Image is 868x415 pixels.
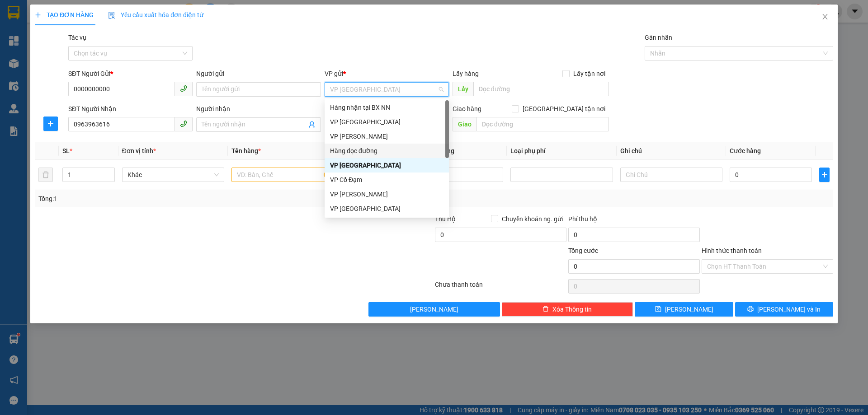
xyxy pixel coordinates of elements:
button: plus [819,168,829,182]
span: Lấy hàng [453,70,479,77]
div: SĐT Người Nhận [68,104,193,114]
input: VD: Bàn, Ghế [231,168,334,182]
span: Lấy tận nơi [570,69,609,79]
span: printer [747,306,754,313]
label: Hình thức thanh toán [702,247,762,254]
span: Lấy [453,82,473,96]
div: Hàng dọc đường [330,146,443,156]
div: Phí thu hộ [568,214,700,228]
div: VP Xuân Giang [325,201,449,216]
span: phone [180,85,187,92]
span: delete [542,306,549,313]
span: Thu Hộ [435,215,456,223]
span: VP Hà Đông [330,83,443,96]
input: 0 [421,168,503,182]
div: VP [PERSON_NAME] [330,189,443,199]
label: Gán nhãn [645,34,672,41]
span: Chuyển khoản ng. gửi [498,214,566,224]
span: plus [820,171,829,178]
div: Hàng dọc đường [325,144,449,158]
button: deleteXóa Thông tin [502,302,633,317]
input: Dọc đường [476,117,609,131]
img: icon [108,12,115,19]
div: Người gửi [196,69,321,79]
span: [GEOGRAPHIC_DATA] tận nơi [519,104,609,114]
div: VP Cổ Đạm [330,175,443,185]
div: VP [GEOGRAPHIC_DATA] [330,204,443,214]
span: [PERSON_NAME] [410,304,458,314]
div: VP Cương Gián [325,187,449,201]
span: TẠO ĐƠN HÀNG [35,11,94,19]
label: Tác vụ [68,34,86,41]
div: Người nhận [196,104,321,114]
input: Ghi Chú [620,168,722,182]
button: printer[PERSON_NAME] và In [735,302,833,317]
th: Ghi chú [617,142,726,160]
span: Giao hàng [453,105,481,112]
span: plus [44,120,57,127]
span: plus [35,12,41,18]
th: Loại phụ phí [507,142,616,160]
div: VP Hoàng Liệt [325,129,449,144]
span: Tổng cước [568,247,598,254]
div: VP Hà Đông [325,158,449,173]
span: [PERSON_NAME] và In [757,304,821,314]
div: Hàng nhận tại BX NN [325,100,449,115]
div: VP Mỹ Đình [325,115,449,129]
span: Xóa Thông tin [552,304,592,314]
button: Close [812,5,838,30]
div: Tổng: 1 [38,194,335,204]
div: VP Cổ Đạm [325,173,449,187]
span: SL [62,147,70,154]
div: VP gửi [325,69,449,79]
button: delete [38,168,53,182]
span: close [821,13,829,20]
button: [PERSON_NAME] [368,302,500,317]
input: Dọc đường [473,82,609,96]
button: save[PERSON_NAME] [635,302,733,317]
span: phone [180,120,187,127]
span: Cước hàng [730,147,761,154]
div: Hàng nhận tại BX NN [330,103,443,112]
span: Giao [453,117,476,131]
div: VP [PERSON_NAME] [330,131,443,141]
span: Khác [127,168,219,182]
div: Chưa thanh toán [434,280,567,295]
button: plus [43,117,58,131]
span: Yêu cầu xuất hóa đơn điện tử [108,11,203,19]
div: VP [GEOGRAPHIC_DATA] [330,117,443,127]
span: [PERSON_NAME] [665,304,713,314]
span: user-add [308,121,316,128]
div: SĐT Người Gửi [68,69,193,79]
span: Đơn vị tính [122,147,156,154]
span: save [655,306,661,313]
span: Tên hàng [231,147,261,154]
div: VP [GEOGRAPHIC_DATA] [330,160,443,170]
